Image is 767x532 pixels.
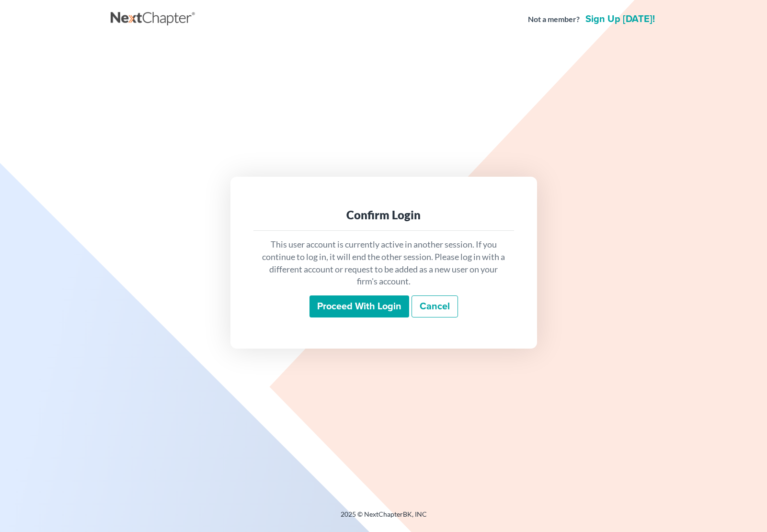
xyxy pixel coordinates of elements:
[528,14,580,25] strong: Not a member?
[111,509,657,527] div: 2025 © NextChapterBK, INC
[584,14,657,24] a: Sign up [DATE]!
[261,238,506,288] p: This user account is currently active in another session. If you continue to log in, it will end ...
[412,295,458,317] a: Cancel
[261,207,506,223] div: Confirm Login
[309,295,409,317] input: Proceed with login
